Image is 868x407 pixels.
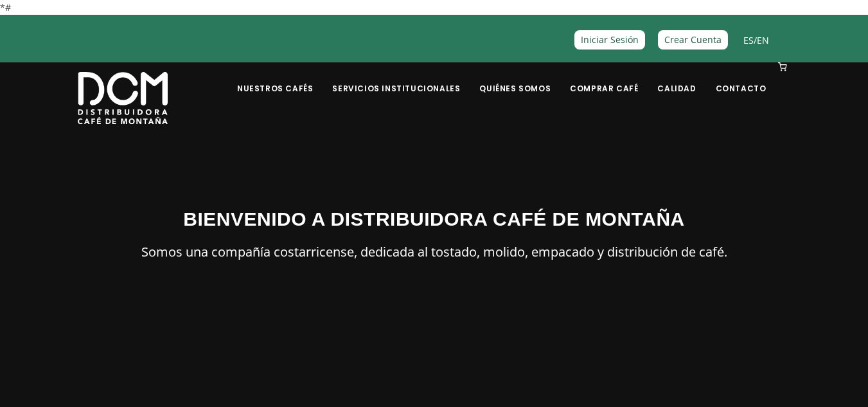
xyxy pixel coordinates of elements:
[562,64,646,94] a: Comprar Café
[574,30,645,49] a: Iniciar Sesión
[743,34,754,46] a: ES
[472,64,558,94] a: Quiénes Somos
[757,34,769,46] a: EN
[78,241,791,263] p: Somos una compañía costarricense, dedicada al tostado, molido, empacado y distribución de café.
[650,64,704,94] a: Calidad
[708,64,774,94] a: Contacto
[78,204,791,233] h3: BIENVENIDO A DISTRIBUIDORA CAFÉ DE MONTAÑA
[229,64,321,94] a: Nuestros Cafés
[658,30,728,49] a: Crear Cuenta
[324,64,468,94] a: Servicios Institucionales
[743,33,769,48] span: /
